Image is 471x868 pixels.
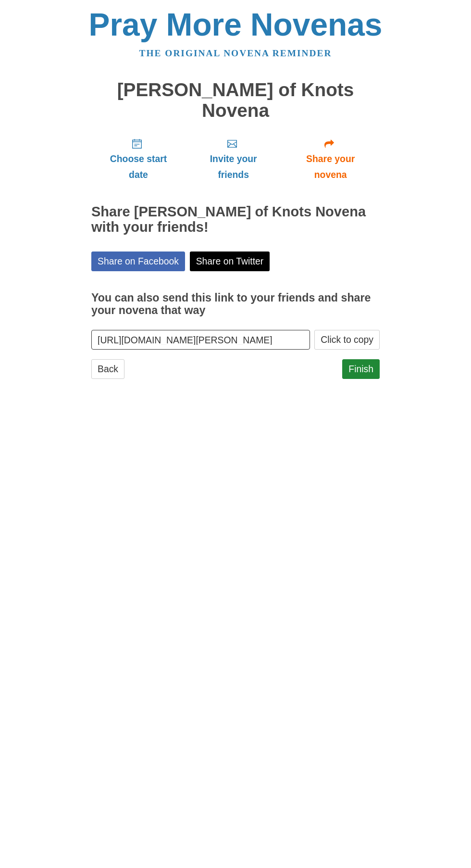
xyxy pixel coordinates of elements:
a: Share your novena [281,130,380,188]
h2: Share [PERSON_NAME] of Knots Novena with your friends! [91,204,380,235]
a: Invite your friends [186,130,281,188]
h3: You can also send this link to your friends and share your novena that way [91,292,380,316]
a: Back [91,359,124,379]
a: The original novena reminder [139,48,332,58]
button: Click to copy [314,330,380,350]
a: Finish [342,359,380,379]
a: Share on Twitter [190,252,270,271]
a: Choose start date [91,130,186,188]
span: Invite your friends [195,151,272,183]
span: Share your novena [291,151,370,183]
h1: [PERSON_NAME] of Knots Novena [91,80,380,121]
a: Share on Facebook [91,252,185,271]
a: Pray More Novenas [89,7,383,42]
span: Choose start date [101,151,176,183]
